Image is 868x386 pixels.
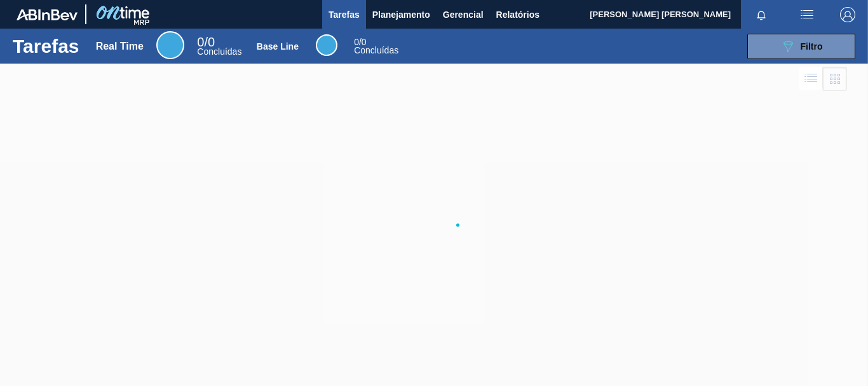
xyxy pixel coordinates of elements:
[17,9,78,20] img: TNhmsLtSVTkK8tSr43FrP2fwEKptu5GPRR3wAAAABJRU5ErkJggg==
[840,7,855,22] img: Logout
[197,35,204,49] span: 0
[329,7,360,22] span: Tarefas
[197,35,215,49] span: / 0
[496,7,539,22] span: Relatórios
[316,34,337,56] div: Base Line
[354,45,398,55] span: Concluídas
[741,6,782,24] button: Notificações
[197,46,241,57] span: Concluídas
[354,37,359,47] span: 0
[354,37,366,47] span: / 0
[257,41,299,52] div: Base Line
[799,7,815,22] img: userActions
[443,7,484,22] span: Gerencial
[354,38,398,55] div: Base Line
[801,41,823,52] span: Filtro
[747,34,855,59] button: Filtro
[156,31,184,59] div: Real Time
[372,7,430,22] span: Planejamento
[96,41,144,52] div: Real Time
[13,39,79,53] h1: Tarefas
[197,37,241,56] div: Real Time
